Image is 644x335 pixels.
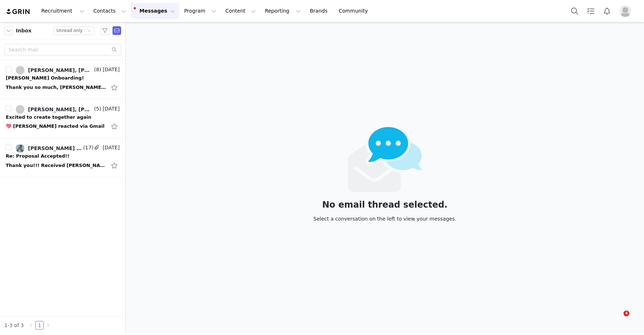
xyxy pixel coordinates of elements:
button: Search [567,3,583,19]
a: [PERSON_NAME] Naturals Partnerships, [PERSON_NAME] [16,144,82,153]
div: Unread only [56,27,83,35]
img: placeholder-profile.jpg [620,5,631,17]
iframe: Intercom live chat [609,311,626,328]
img: grin logo [6,8,31,15]
button: Messages [131,3,179,19]
button: Profile [615,5,638,17]
a: [PERSON_NAME], [PERSON_NAME] Naturals Partnerships [16,105,93,114]
i: icon: left [29,323,33,327]
div: [PERSON_NAME], [PERSON_NAME] Naturals Partnerships [28,107,93,112]
i: icon: search [112,47,117,52]
button: Program [180,3,221,19]
a: Tasks [583,3,599,19]
div: 💖 Dani Florez reacted via Gmail [6,123,105,130]
button: Notifications [599,3,615,19]
span: 4 [624,311,629,316]
div: [PERSON_NAME], [PERSON_NAME] Naturals Partnerships [28,67,93,73]
input: Search mail [4,44,121,55]
div: Excited to create together again [6,114,91,121]
div: No email thread selected. [313,201,456,209]
li: Next Page [44,321,52,330]
a: 1 [36,321,43,329]
button: Content [221,3,260,19]
i: icon: down [87,28,91,33]
img: 38c6e2a5-3054-4b12-b2bf-d63f8c9c72f6.jpg [16,144,24,153]
a: [PERSON_NAME], [PERSON_NAME] Naturals Partnerships [16,66,93,74]
div: Thank you!!! Received Margot J Wellnesswmargs@gmail.com Insta: @wellnesswmargs On Thu, Aug 28, 20... [6,162,106,169]
li: 1-3 of 3 [4,321,24,330]
a: Community [335,3,376,19]
div: [PERSON_NAME] Naturals Partnerships, [PERSON_NAME] [28,145,82,151]
li: 1 [35,321,44,330]
li: Previous Page [27,321,35,330]
button: Reporting [261,3,305,19]
span: Inbox [16,27,32,35]
div: Hyland's Onboarding! [6,74,84,82]
span: (17) [82,144,93,151]
img: emails-empty2x.png [348,127,422,192]
a: Brands [305,3,334,19]
div: Re: Proposal Accepted!! [6,153,69,160]
button: Recruitment [37,3,89,19]
span: Send Email [112,26,121,35]
i: icon: right [46,323,50,327]
div: Thank you so much, Tani I really appreciate it 🥹🙏🏻. I will have the content to you as soon as I h... [6,84,106,91]
button: Contacts [89,3,130,19]
div: Select a conversation on the left to view your messages. [313,215,456,223]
